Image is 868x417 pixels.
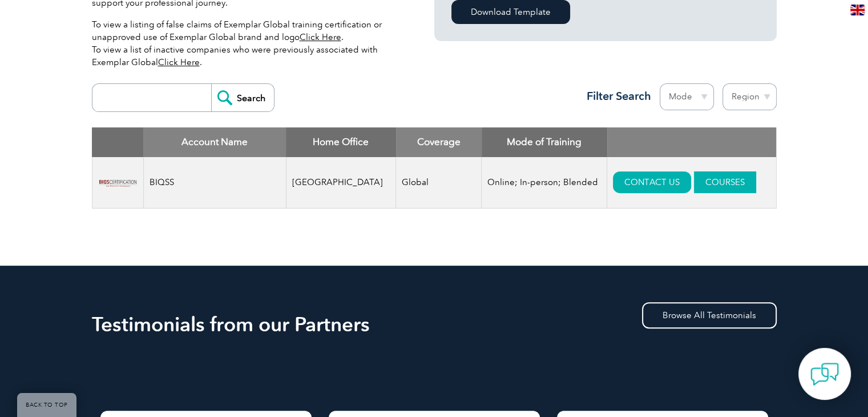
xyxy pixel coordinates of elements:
[300,32,341,42] a: Click Here
[396,127,482,157] th: Coverage: activate to sort column ascending
[92,18,400,69] p: To view a listing of false claims of Exemplar Global training certification or unapproved use of ...
[92,315,777,334] h2: Testimonials from our Partners
[850,5,865,15] img: en
[482,127,607,157] th: Mode of Training: activate to sort column ascending
[98,163,138,202] img: 13dcf6a5-49c1-ed11-b597-0022481565fd-logo.png
[211,84,274,111] input: Search
[607,127,776,157] th: : activate to sort column ascending
[143,127,286,157] th: Account Name: activate to sort column descending
[580,89,651,103] h3: Filter Search
[810,360,839,388] img: contact-chat.png
[694,171,756,193] a: COURSES
[482,157,607,209] td: Online; In-person; Blended
[286,157,396,209] td: [GEOGRAPHIC_DATA]
[396,157,482,209] td: Global
[613,171,691,193] a: CONTACT US
[642,302,777,328] a: Browse All Testimonials
[17,393,76,417] a: BACK TO TOP
[143,157,286,209] td: BIQSS
[286,127,396,157] th: Home Office: activate to sort column ascending
[158,57,200,67] a: Click Here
